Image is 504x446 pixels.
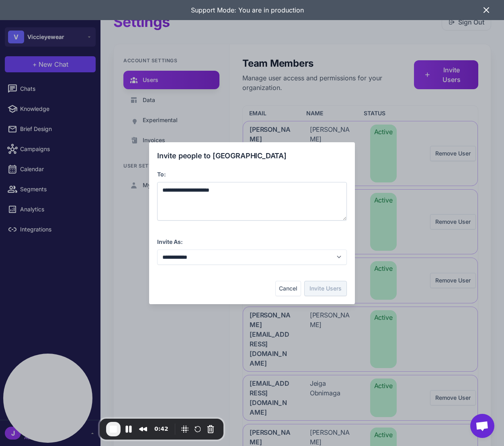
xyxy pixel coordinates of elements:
[275,281,301,296] button: Cancel
[304,281,347,296] button: Invite Users
[470,414,494,438] a: Open chat
[157,150,347,161] div: Invite people to [GEOGRAPHIC_DATA]
[157,238,183,245] label: Invite As:
[157,171,166,178] label: To:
